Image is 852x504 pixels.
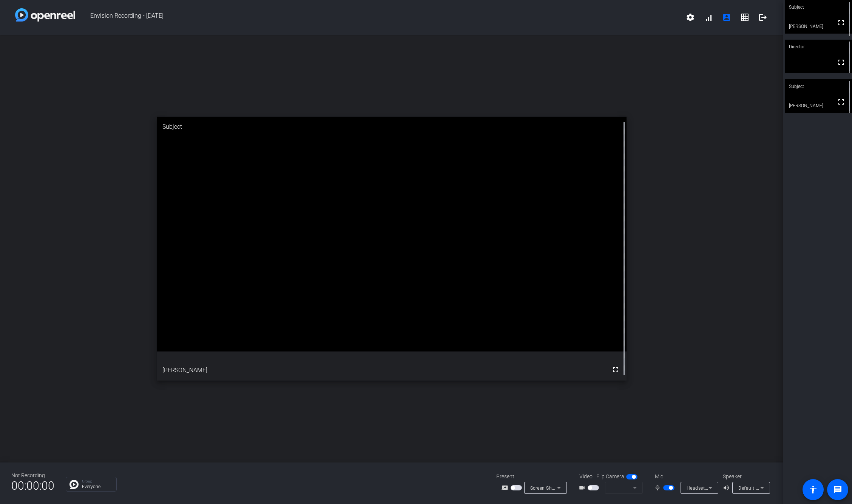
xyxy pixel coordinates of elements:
img: Chat Icon [69,480,79,489]
span: Headset Microphone (Jabra EVOLVE 30 II) [687,485,780,491]
div: Speaker [723,473,768,481]
mat-icon: screen_share_outline [502,483,511,492]
mat-icon: grid_on [740,13,749,22]
p: Group [82,479,113,483]
div: Subject [157,117,627,137]
mat-icon: fullscreen [837,18,846,27]
mat-icon: videocam_outline [579,483,588,492]
mat-icon: message [833,485,842,494]
span: Screen Sharing [530,485,563,491]
span: Default - Headset Earphone (Jabra EVOLVE 30 II) [738,485,847,491]
div: Not Recording [11,472,54,479]
span: Video [579,473,593,481]
span: Envision Recording - [DATE] [75,8,681,26]
div: Subject [785,79,852,94]
mat-icon: fullscreen [837,97,846,106]
div: Present [496,473,572,481]
mat-icon: mic_none [654,483,663,492]
button: signal_cellular_alt [699,8,718,26]
mat-icon: account_box [722,13,731,22]
mat-icon: settings [686,13,695,22]
p: Everyone [82,484,113,489]
span: Flip Camera [596,473,624,481]
mat-icon: fullscreen [611,365,620,374]
img: white-gradient.svg [15,8,75,22]
mat-icon: accessibility [809,485,818,494]
mat-icon: volume_up [723,483,732,492]
mat-icon: fullscreen [837,58,846,67]
span: 00:00:00 [11,476,54,495]
mat-icon: logout [758,13,767,22]
div: Mic [647,473,723,481]
div: Director [785,40,852,54]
